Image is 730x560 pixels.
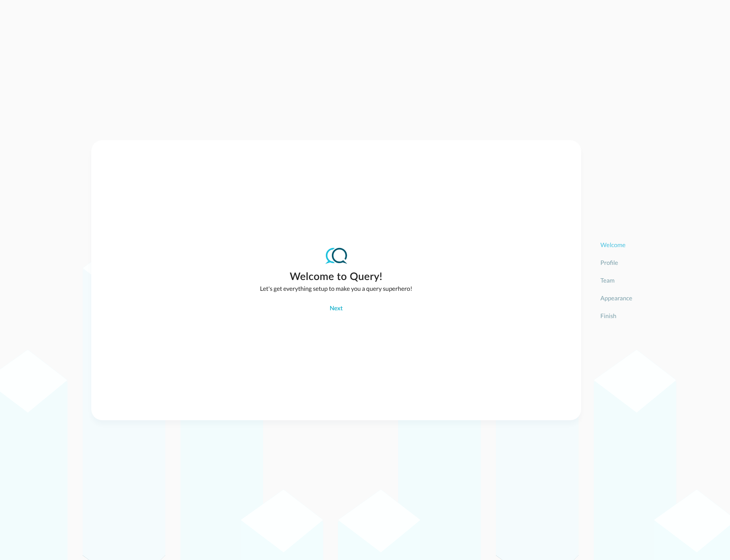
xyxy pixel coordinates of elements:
[260,270,412,284] h2: Welcome to Query!
[601,240,633,249] p: Welcome
[325,302,348,315] button: Next
[260,284,412,293] p: Let's get everything setup to make you a query superhero!
[330,303,343,314] div: Next
[601,276,633,285] p: Team
[601,258,633,267] p: Profile
[601,311,633,320] p: Finish
[601,293,633,303] p: Appearance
